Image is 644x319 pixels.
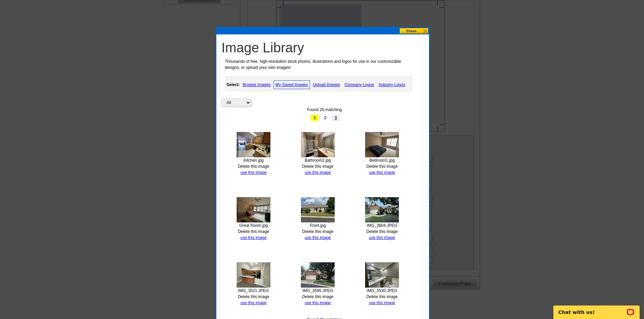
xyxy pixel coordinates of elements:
a: Delete this image [366,164,398,169]
p: Thousands of free, high-resolution stock photos, illustrations and logos for use in our customiza... [221,58,415,71]
a: Delete this image [366,294,398,299]
strong: Select: [226,82,240,87]
a: 3 [331,114,340,121]
a: Company Logos [343,81,376,89]
h1: Image Library [221,39,427,56]
img: thumb-689b4dd25d8cb.jpg [301,132,335,157]
span: 1 [310,114,319,121]
a: Delete this image [238,229,269,234]
a: My Saved Images [273,80,310,89]
a: Delete this image [366,229,398,234]
a: Delete this image [302,294,334,299]
div: IMG_3604.JPEG [361,222,403,229]
a: Industry Logos [377,81,407,89]
a: Upload Images [311,81,342,89]
a: use this image [369,235,395,240]
a: use this image [369,300,395,305]
div: Kitchen.jpg [232,157,275,163]
div: Bathroom2.jpg [296,157,339,163]
img: thumb-689b4dc089d84.jpg [365,132,399,157]
a: use this image [305,235,331,240]
div: IMG_3595.JPEG [296,288,339,294]
a: use this image [305,300,331,305]
img: thumb-689b4db2b929c.jpg [237,197,270,222]
a: use this image [240,170,266,175]
div: IMG_3521.JPEG [232,288,275,294]
img: thumb-689351c4a363e.jpg [237,262,270,288]
img: thumb-689350ed00d71.jpg [365,262,399,288]
div: Bedroom1.jpg [361,157,403,163]
img: thumb-689b4d98b810d.jpg [301,197,335,222]
a: use this image [305,170,331,175]
a: Delete this image [302,229,334,234]
img: thumb-689b4f4e92a09.jpg [237,132,270,157]
a: Browse Images [241,81,272,89]
iframe: LiveChat chat widget [549,298,644,319]
div: Front.jpg [296,222,339,229]
a: use this image [369,170,395,175]
div: IMG_3530.JPEG [361,288,403,294]
a: 2 [321,114,330,121]
img: thumb-6893579cdecb1.jpg [365,197,399,222]
a: use this image [240,300,266,305]
a: Delete this image [302,164,334,169]
a: Delete this image [238,164,269,169]
div: Great Room.jpg [232,222,275,229]
img: thumb-68935101a5f65.jpg [301,262,335,288]
div: Found 26 matching [221,107,427,113]
a: use this image [240,235,266,240]
a: Delete this image [238,294,269,299]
